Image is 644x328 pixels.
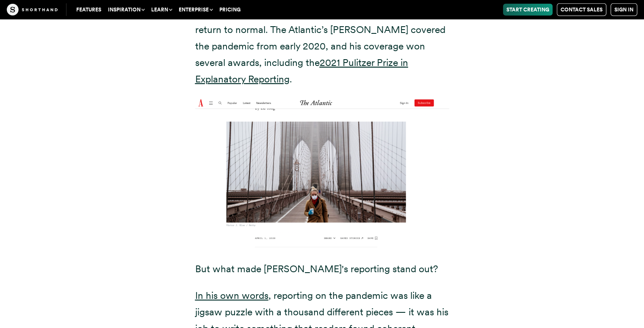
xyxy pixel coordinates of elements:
[216,4,244,16] a: Pricing
[7,4,58,16] img: The Craft
[148,4,175,16] button: Learn
[557,3,606,16] a: Contact Sales
[195,290,268,301] a: In his own words
[195,261,449,277] p: But what made [PERSON_NAME]'s reporting stand out?
[195,98,449,248] img: Screenshot from The Atlantic, with a large image showing someone in a medical mask and a large co...
[73,4,105,16] a: Features
[105,4,148,16] button: Inspiration
[611,3,637,16] a: Sign in
[175,4,216,16] button: Enterprise
[503,4,553,16] a: Start Creating
[195,57,408,85] a: 2021 Pulitzer Prize in Explanatory Reporting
